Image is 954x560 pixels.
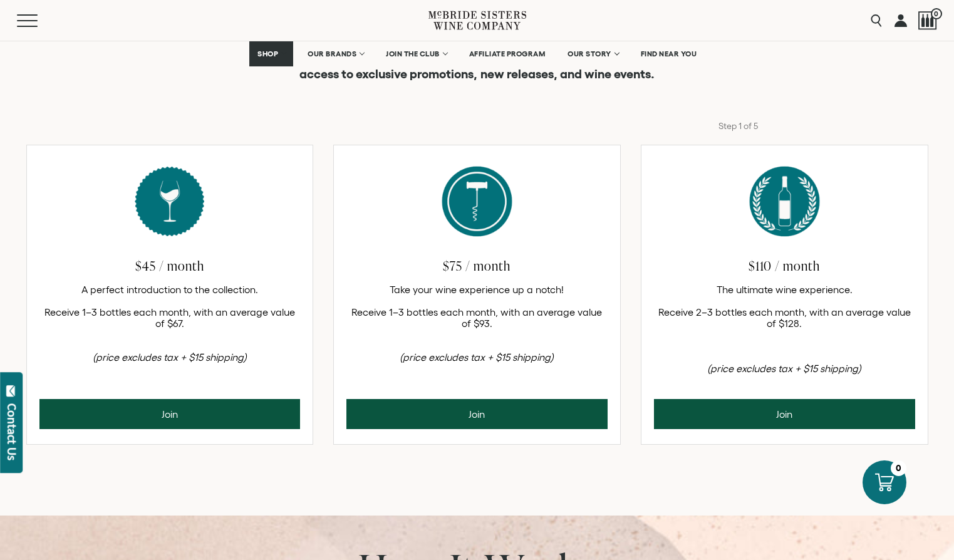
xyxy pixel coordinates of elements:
[641,49,697,58] span: FIND NEAR YOU
[308,49,356,58] span: OUR BRANDS
[469,49,546,58] span: AFFILIATE PROGRAM
[378,41,455,66] a: JOIN THE CLUB
[386,49,440,58] span: JOIN THE CLUB
[257,49,279,58] span: SHOP
[559,41,626,66] a: OUR STORY
[299,41,371,66] a: OUR BRANDS
[931,8,942,19] span: 0
[891,460,906,476] div: 0
[461,41,554,66] a: AFFILIATE PROGRAM
[6,403,18,460] div: Contact Us
[249,41,293,66] a: SHOP
[568,49,611,58] span: OUR STORY
[633,41,705,66] a: FIND NEAR YOU
[17,14,62,27] button: Mobile Menu Trigger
